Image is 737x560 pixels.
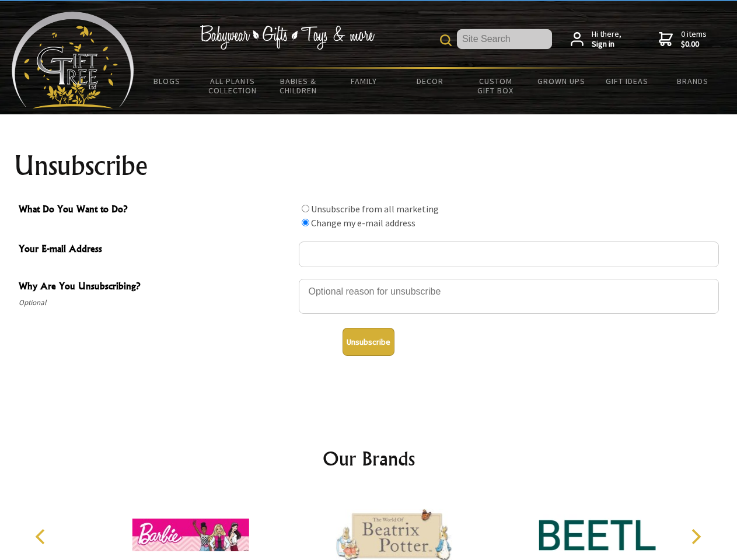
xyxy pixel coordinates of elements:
h2: Our Brands [23,444,714,473]
label: Change my e-mail address [311,217,415,229]
input: What Do You Want to Do? [302,219,309,226]
span: Hi there, [592,29,621,50]
a: 0 items$0.00 [659,29,707,50]
a: Babies & Children [266,69,331,103]
a: Custom Gift Box [463,69,529,103]
a: Gift Ideas [594,69,660,93]
a: Brands [660,69,726,93]
label: Unsubscribe from all marketing [311,203,439,215]
span: Optional [19,296,293,310]
input: Your E-mail Address [299,242,719,267]
img: Babyware - Gifts - Toys and more... [12,12,134,108]
span: Your E-mail Address [19,242,293,258]
img: Babywear - Gifts - Toys & more [200,25,375,50]
strong: Sign in [592,39,621,50]
img: product search [440,34,452,46]
a: Family [331,69,397,93]
textarea: Why Are You Unsubscribing? [299,279,719,314]
a: Hi there,Sign in [571,29,621,50]
a: All Plants Collection [200,69,266,103]
button: Unsubscribe [343,328,394,356]
a: Decor [397,69,463,93]
span: 0 items [681,29,707,50]
h1: Unsubscribe [14,152,724,180]
a: BLOGS [134,69,200,93]
a: Grown Ups [528,69,594,93]
button: Next [683,524,708,549]
input: Site Search [457,29,552,49]
strong: $0.00 [681,39,707,50]
button: Previous [29,524,55,549]
span: What Do You Want to Do? [19,202,293,219]
span: Why Are You Unsubscribing? [19,279,293,296]
input: What Do You Want to Do? [302,205,309,212]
